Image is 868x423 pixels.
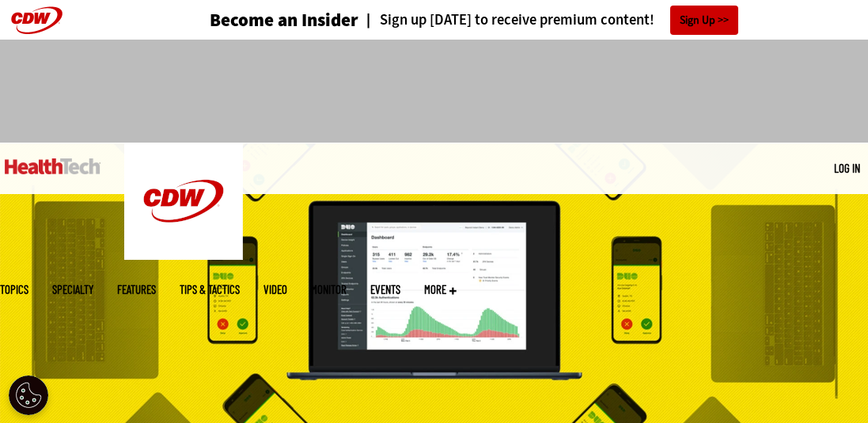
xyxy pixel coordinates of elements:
[424,284,457,295] span: More
[358,13,654,28] a: Sign up [DATE] to receive premium content!
[52,284,93,295] span: Specialty
[311,284,347,295] a: MonITor
[9,375,48,415] button: Open Preferences
[834,160,860,177] div: User menu
[210,11,358,29] a: Become an Insider
[124,143,243,260] img: Home
[370,284,400,295] a: Events
[5,158,100,174] img: Home
[146,55,722,127] iframe: advertisement
[263,284,287,295] a: Video
[124,247,243,264] a: CDW
[9,375,48,415] div: Cookie Settings
[834,161,860,175] a: Log in
[117,284,156,295] a: Features
[180,284,240,295] a: Tips & Tactics
[670,6,738,35] a: Sign Up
